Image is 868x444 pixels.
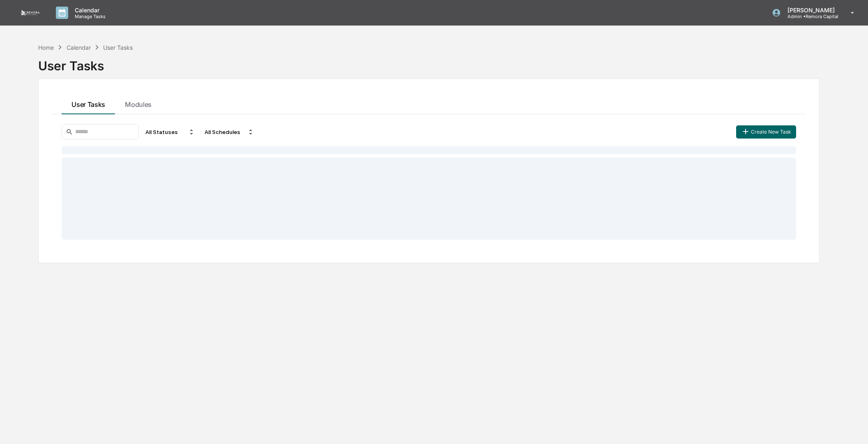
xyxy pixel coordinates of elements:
div: Home [38,44,54,51]
img: logo [20,10,39,15]
div: User Tasks [38,52,820,73]
p: Calendar [68,7,110,14]
p: Admin • Remora Capital [781,14,839,19]
div: All Statuses [142,125,198,139]
div: Calendar [67,44,91,51]
button: User Tasks [62,92,115,114]
p: [PERSON_NAME] [781,7,839,14]
p: Manage Tasks [68,14,110,19]
button: Create New Task [736,125,796,139]
div: All Schedules [201,125,257,139]
div: User Tasks [103,44,133,51]
button: Modules [115,92,161,114]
